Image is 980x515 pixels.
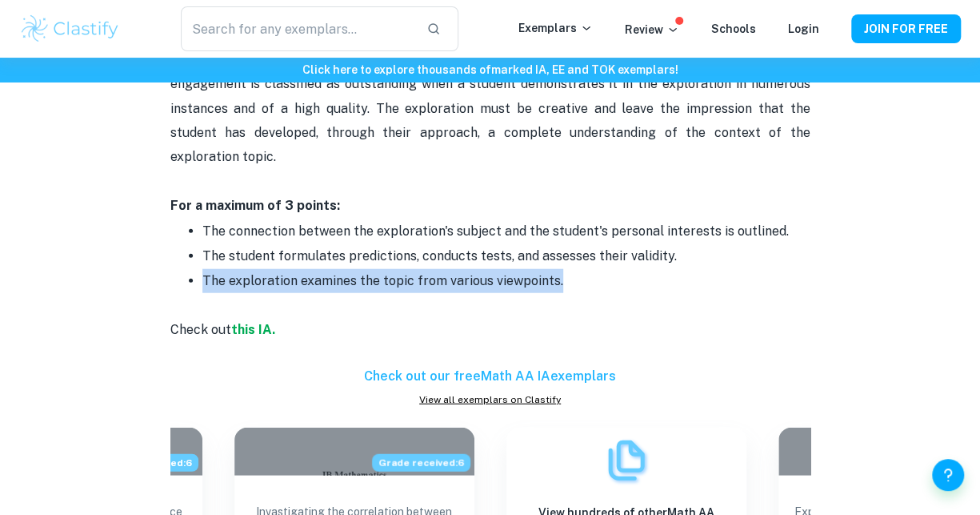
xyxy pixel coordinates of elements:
[602,437,650,485] img: Exemplars
[170,392,810,407] a: View all exemplars on Clastify
[711,22,756,35] a: Schools
[231,322,275,337] a: this IA.
[932,459,964,491] button: Help and Feedback
[181,6,414,51] input: Search for any exemplars...
[3,61,977,78] h6: Click here to explore thousands of marked IA, EE and TOK exemplars !
[202,248,677,264] span: The student formulates predictions, conducts tests, and assesses their validity.
[788,22,819,35] a: Login
[625,21,679,38] p: Review
[851,14,961,43] button: JOIN FOR FREE
[170,322,231,337] span: Check out
[518,19,593,37] p: Exemplars
[170,198,340,213] strong: For a maximum of 3 points:
[202,273,563,288] span: The exploration examines the topic from various viewpoints.
[202,223,789,239] span: The connection between the exploration's subject and the student's personal interests is outlined.
[372,454,470,472] span: Grade received: 6
[170,367,810,386] h6: Check out our free Math AA IA exemplars
[19,13,121,45] img: Clastify logo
